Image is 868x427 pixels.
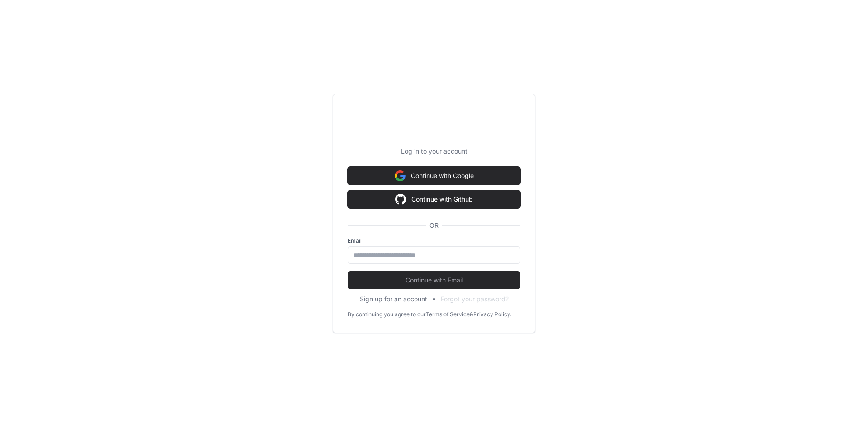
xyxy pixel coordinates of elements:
span: Continue with Email [348,276,520,285]
div: & [470,311,473,318]
a: Privacy Policy. [473,311,511,318]
label: Email [348,237,520,244]
button: Sign up for an account [360,295,427,304]
button: Forgot your password? [441,295,509,304]
div: By continuing you agree to our [348,311,426,318]
a: Terms of Service [426,311,470,318]
img: Sign in with google [395,167,406,185]
span: OR [426,221,442,230]
button: Continue with Github [348,190,520,208]
button: Continue with Google [348,167,520,185]
button: Continue with Email [348,271,520,289]
p: Log in to your account [348,147,520,156]
img: Sign in with google [395,190,406,208]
